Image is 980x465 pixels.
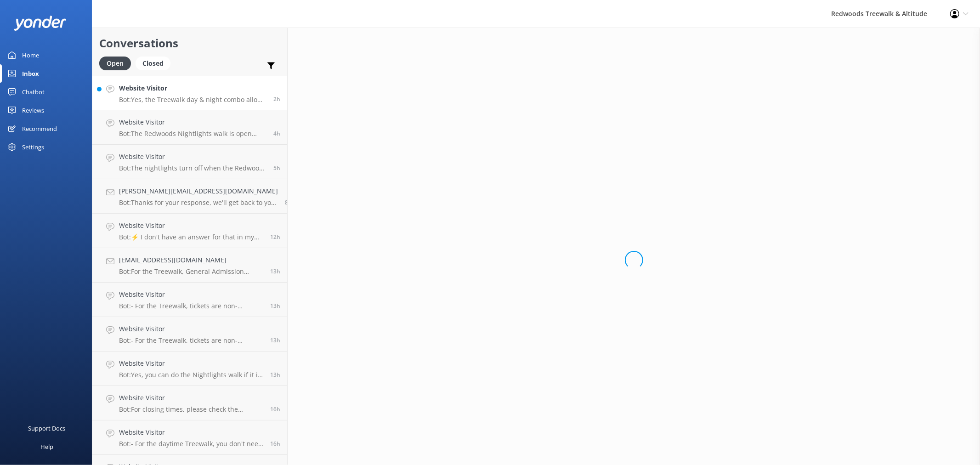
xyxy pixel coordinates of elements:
span: Oct 12 2025 10:50pm (UTC +13:00) Pacific/Auckland [270,267,280,275]
a: Website VisitorBot:- For the daytime Treewalk, you don't need to book in advance as it is General... [92,420,287,455]
p: Bot: ⚡ I don't have an answer for that in my knowledge base. Please try and rephrase your questio... [119,233,263,241]
div: Inbox [22,64,39,83]
p: Bot: - For the daytime Treewalk, you don't need to book in advance as it is General Admission, an... [119,440,263,448]
p: Bot: - For the Treewalk, tickets are non-refundable and non-transferable. However, tickets and pa... [119,336,263,345]
h4: Website Visitor [119,324,263,334]
span: Oct 12 2025 11:41pm (UTC +13:00) Pacific/Auckland [270,233,280,241]
a: Closed [136,58,175,68]
p: Bot: Yes, the Treewalk day & night combo allows for one entry during daylight hours and one entry... [119,96,266,104]
h4: Website Visitor [119,427,263,437]
h4: Website Visitor [119,221,263,231]
a: Website VisitorBot:⚡ I don't have an answer for that in my knowledge base. Please try and rephras... [92,214,287,248]
h4: Website Visitor [119,393,263,403]
h4: Website Visitor [119,358,263,369]
a: Website VisitorBot:The Redwoods Nightlights walk is open daily, and the nightlights turn off when... [92,110,287,145]
a: Open [99,58,136,68]
span: Oct 13 2025 06:25am (UTC +13:00) Pacific/Auckland [273,164,280,172]
span: Oct 12 2025 10:11pm (UTC +13:00) Pacific/Auckland [270,371,280,379]
p: Bot: For closing times, please check the website FAQs at [URL][DOMAIN_NAME]. [119,405,263,414]
p: Bot: - For the Treewalk, tickets are non-refundable and non-transferable. However, tickets and pa... [119,302,263,310]
p: Bot: Yes, you can do the Nightlights walk if it is raining. However, umbrellas cannot be used on ... [119,371,263,379]
h4: [PERSON_NAME][EMAIL_ADDRESS][DOMAIN_NAME] [119,186,278,196]
span: Oct 12 2025 07:07pm (UTC +13:00) Pacific/Auckland [270,440,280,448]
span: Oct 13 2025 07:59am (UTC +13:00) Pacific/Auckland [273,130,280,137]
h2: Conversations [99,34,280,52]
a: Website VisitorBot:The nightlights turn off when the Redwoods Nightlights closes. For specific cl... [92,145,287,179]
h4: Website Visitor [119,152,266,162]
span: Oct 12 2025 10:25pm (UTC +13:00) Pacific/Auckland [270,302,280,310]
div: Open [99,57,131,70]
span: Oct 12 2025 07:14pm (UTC +13:00) Pacific/Auckland [270,405,280,413]
div: Closed [136,57,170,70]
a: Website VisitorBot:For closing times, please check the website FAQs at [URL][DOMAIN_NAME].16h [92,386,287,420]
a: Website VisitorBot:Yes, the Treewalk day & night combo allows for one entry during daylight hours... [92,76,287,110]
img: yonder-white-logo.png [14,16,67,31]
a: Website VisitorBot:Yes, you can do the Nightlights walk if it is raining. However, umbrellas cann... [92,352,287,386]
p: Bot: The Redwoods Nightlights walk is open daily, and the nightlights turn off when we close. For... [119,130,266,138]
h4: Website Visitor [119,117,266,127]
h4: Website Visitor [119,83,266,93]
p: Bot: The nightlights turn off when the Redwoods Nightlights closes. For specific closing times, p... [119,164,266,172]
span: Oct 13 2025 03:32am (UTC +13:00) Pacific/Auckland [285,198,292,206]
div: Reviews [22,101,44,119]
div: Home [22,46,39,64]
h4: Website Visitor [119,289,263,300]
span: Oct 12 2025 10:24pm (UTC +13:00) Pacific/Auckland [270,336,280,344]
span: Oct 13 2025 09:50am (UTC +13:00) Pacific/Auckland [273,95,280,103]
div: Recommend [22,119,57,138]
div: Support Docs [28,419,66,437]
h4: [EMAIL_ADDRESS][DOMAIN_NAME] [119,255,263,265]
div: Help [40,437,53,456]
a: [EMAIL_ADDRESS][DOMAIN_NAME]Bot:For the Treewalk, General Admission tickets are always available ... [92,248,287,283]
div: Chatbot [22,83,45,101]
a: Website VisitorBot:- For the Treewalk, tickets are non-refundable and non-transferable. However, ... [92,283,287,317]
a: Website VisitorBot:- For the Treewalk, tickets are non-refundable and non-transferable. However, ... [92,317,287,352]
div: Settings [22,138,44,156]
p: Bot: For the Treewalk, General Admission tickets are always available online and onsite. For nigh... [119,267,263,276]
a: [PERSON_NAME][EMAIL_ADDRESS][DOMAIN_NAME]Bot:Thanks for your response, we'll get back to you as s... [92,179,287,214]
p: Bot: Thanks for your response, we'll get back to you as soon as we can during opening hours. [119,198,278,207]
